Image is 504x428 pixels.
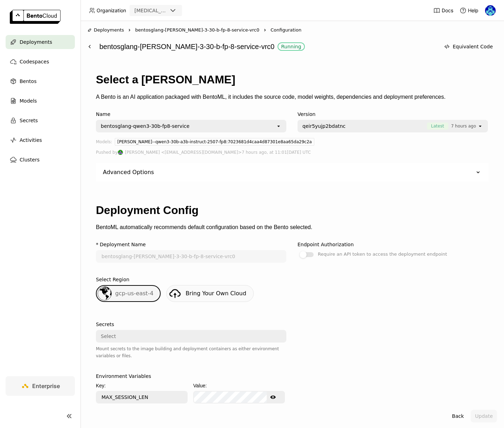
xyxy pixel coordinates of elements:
[118,150,123,155] img: Shenyang Zhao
[96,73,489,86] h1: Select a [PERSON_NAME]
[281,44,301,49] div: Running
[96,94,489,100] p: A Bento is an AI application packaged with BentoML, it includes the source code, model weights, d...
[297,242,354,247] div: Endpoint Authorization
[20,156,40,164] span: Clusters
[97,392,187,403] input: Key
[477,123,477,130] input: Selected [object Object].
[127,27,132,33] svg: Right
[267,392,279,403] button: Show password text
[485,5,496,16] img: Shaun Wei
[262,27,268,33] svg: Right
[87,27,124,34] div: Deployments
[97,251,286,262] input: name of deployment (autogenerated if blank)
[6,113,75,127] a: Secrets
[97,7,126,14] span: Organization
[270,394,276,400] svg: Show password text
[96,277,129,282] div: Select Region
[475,169,482,176] svg: Down
[318,250,447,258] div: Require an API token to access the deployment endpoint
[10,10,61,24] img: logo
[6,55,75,69] a: Codespaces
[168,7,169,14] input: Selected revia.
[166,285,253,302] a: Bring Your Own Cloud
[96,204,489,217] h1: Deployment Config
[20,97,37,105] span: Models
[185,290,246,297] span: Bring Your Own Cloud
[115,138,314,146] div: [PERSON_NAME]--qwen3-30b-a3b-instruct-2507-fp8:7023681d4caa4d87301e8aa65da29c2a
[448,410,468,422] button: Back
[20,116,38,125] span: Secrets
[6,74,75,88] a: Bentos
[100,242,146,247] div: Deployment Name
[115,290,153,297] span: gcp-us-east-4
[297,111,488,117] div: Version
[99,40,436,53] div: bentosglang-[PERSON_NAME]-3-30-b-fp-8-service-vrc0
[440,40,497,53] button: Equivalent Code
[101,333,116,340] div: Select
[96,138,112,149] div: Models:
[94,27,124,34] span: Deployments
[20,38,52,46] span: Deployments
[451,123,476,130] span: 7 hours ago
[125,149,241,156] span: [PERSON_NAME] <[EMAIL_ADDRESS][DOMAIN_NAME]>
[471,410,497,422] button: Update
[427,123,448,130] span: Latest
[6,153,75,167] a: Clusters
[96,285,161,302] div: gcp-us-east-4
[101,123,189,130] div: bentosglang-qwen3-30b-fp8-service
[135,27,259,34] span: bentosglang-[PERSON_NAME]-3-30-b-fp-8-service-vrc0
[271,27,301,34] span: Configuration
[6,133,75,147] a: Activities
[477,123,483,129] svg: open
[6,35,75,49] a: Deployments
[96,322,114,327] div: Secrets
[96,224,489,230] p: BentoML automatically recommends default configuration based on the Bento selected.
[276,123,281,129] svg: open
[20,77,36,85] span: Bentos
[87,27,497,34] nav: Breadcrumbs navigation
[103,169,154,176] div: Advanced Options
[96,149,489,156] div: Pushed by 7 hours ago, at 11:01[DATE] UTC
[468,7,478,14] span: Help
[134,7,167,14] div: [MEDICAL_DATA]
[193,382,285,389] div: Value:
[96,163,489,181] div: Advanced Options
[20,57,49,66] span: Codespaces
[6,376,75,396] a: Enterprise
[460,7,478,14] div: Help
[6,94,75,108] a: Models
[433,7,453,14] a: Docs
[96,382,188,389] div: Key:
[302,123,345,130] span: qeir5yujp2bdatnc
[20,136,42,144] span: Activities
[442,7,453,14] span: Docs
[96,373,151,379] div: Environment Variables
[96,345,286,359] div: Mount secrets to the image building and deployment containers as either environment variables or ...
[32,382,60,389] span: Enterprise
[96,111,286,117] div: Name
